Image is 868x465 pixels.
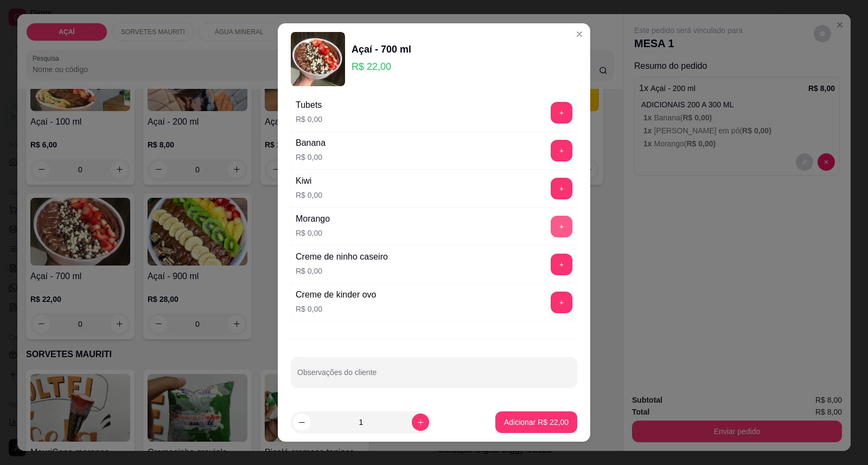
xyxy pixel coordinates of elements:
button: add [551,254,572,275]
div: Kiwi [296,175,322,188]
img: product-image [291,32,345,86]
button: add [551,178,572,199]
p: Adicionar R$ 22,00 [504,417,569,428]
button: add [551,140,572,162]
button: Close [571,25,588,43]
p: R$ 22,00 [352,59,411,74]
p: R$ 0,00 [296,114,322,125]
input: Observações do cliente [297,371,571,382]
div: Tubets [296,99,322,112]
p: R$ 0,00 [296,228,330,238]
p: R$ 0,00 [296,152,325,163]
button: Adicionar R$ 22,00 [495,411,577,433]
p: R$ 0,00 [296,303,376,314]
p: R$ 0,00 [296,266,388,276]
button: increase-product-quantity [412,414,429,431]
p: R$ 0,00 [296,190,322,201]
button: add [551,216,572,237]
button: add [551,102,572,124]
div: Creme de kinder ovo [296,288,376,301]
button: add [551,292,572,313]
button: decrease-product-quantity [293,414,310,431]
div: Creme de ninho caseiro [296,250,388,263]
div: Açaí - 700 ml [352,42,411,57]
div: Morango [296,212,330,225]
div: Banana [296,137,325,150]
